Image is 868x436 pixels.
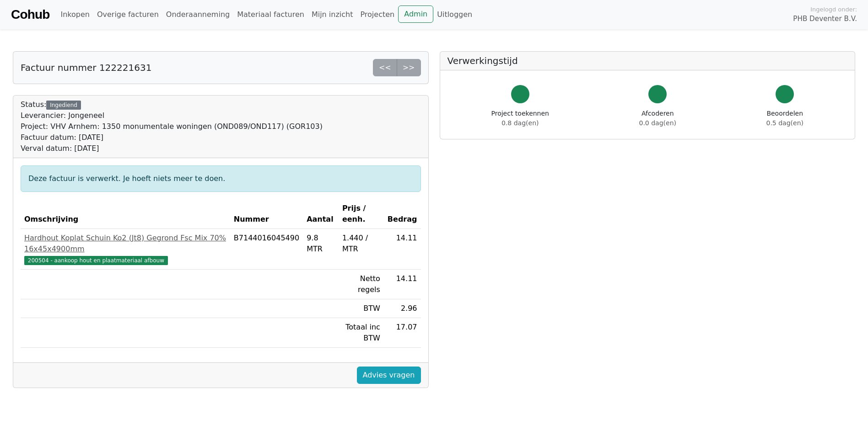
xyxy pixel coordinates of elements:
div: Status: [21,99,323,154]
span: 0.0 dag(en) [639,119,676,127]
td: Totaal inc BTW [339,318,384,348]
th: Bedrag [384,199,421,229]
th: Prijs / eenh. [339,199,384,229]
a: Overige facturen [93,5,162,24]
span: PHB Deventer B.V. [793,14,857,24]
h5: Factuur nummer 122221631 [21,62,151,73]
a: Projecten [356,5,398,24]
span: 0.5 dag(en) [766,119,803,127]
div: Ingediend [46,101,81,110]
div: Factuur datum: [DATE] [21,132,323,143]
th: Nummer [230,199,303,229]
a: Onderaanneming [162,5,233,24]
div: Afcoderen [639,109,676,128]
div: Beoordelen [766,109,803,128]
td: 2.96 [384,299,421,318]
td: BTW [339,299,384,318]
div: Hardhout Koplat Schuin Ko2 (Jt8) Gegrond Fsc Mix 70% 16x45x4900mm [24,233,226,255]
a: Materiaal facturen [233,5,308,24]
a: Mijn inzicht [308,5,357,24]
td: B7144016045490 [230,229,303,270]
span: 200504 - aankoop hout en plaatmateriaal afbouw [24,256,168,265]
div: 9.8 MTR [307,233,335,255]
div: Project toekennen [491,109,549,128]
a: Hardhout Koplat Schuin Ko2 (Jt8) Gegrond Fsc Mix 70% 16x45x4900mm200504 - aankoop hout en plaatma... [24,233,226,266]
a: Advies vragen [357,367,421,384]
td: 14.11 [384,270,421,299]
td: 14.11 [384,229,421,270]
a: Inkopen [57,5,93,24]
td: 17.07 [384,318,421,348]
span: Ingelogd onder: [810,5,857,14]
th: Aantal [303,199,339,229]
div: Project: VHV Arnhem: 1350 monumentale woningen (OND089/OND117) (GOR103) [21,121,323,132]
div: 1.440 / MTR [342,233,380,255]
div: Leverancier: Jongeneel [21,110,323,121]
h5: Verwerkingstijd [447,55,848,66]
a: Cohub [11,4,49,26]
td: Netto regels [339,270,384,299]
div: Deze factuur is verwerkt. Je hoeft niets meer te doen. [21,165,421,192]
th: Omschrijving [21,199,230,229]
div: Verval datum: [DATE] [21,143,323,154]
a: Admin [398,5,433,23]
a: Uitloggen [433,5,476,24]
span: 0.8 dag(en) [501,119,539,127]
